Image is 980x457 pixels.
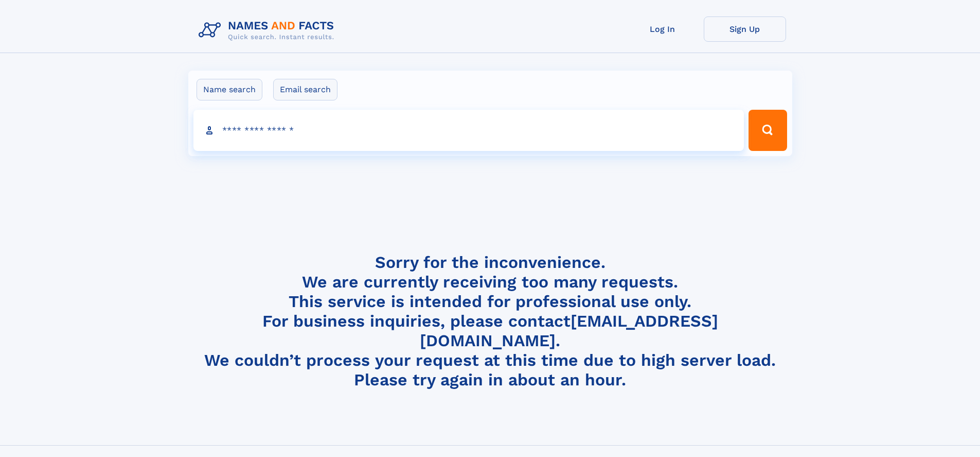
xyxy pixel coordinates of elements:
[193,110,744,151] input: search input
[420,311,718,350] a: [EMAIL_ADDRESS][DOMAIN_NAME]
[194,252,786,390] h4: Sorry for the inconvenience. We are currently receiving too many requests. This service is intend...
[194,16,343,44] img: Logo Names and Facts
[273,79,337,100] label: Email search
[704,16,786,42] a: Sign Up
[621,16,704,42] a: Log In
[197,79,262,100] label: Name search
[749,110,787,151] button: Search Button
